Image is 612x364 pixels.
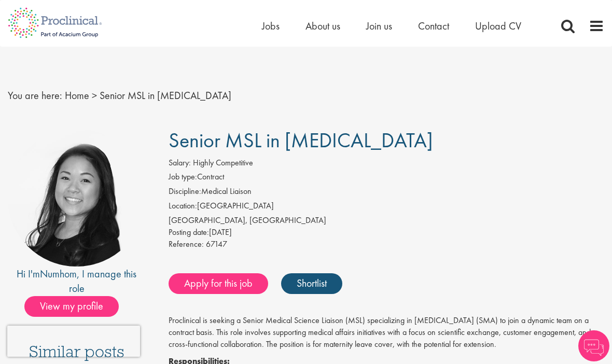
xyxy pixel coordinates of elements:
p: Proclinical is seeking a Senior Medical Science Liaison (MSL) specializing in [MEDICAL_DATA] (SMA... [169,315,604,351]
a: Jobs [262,19,280,33]
a: Join us [366,19,392,33]
label: Reference: [169,239,204,250]
a: View my profile [24,298,129,312]
label: Job type: [169,171,197,183]
a: Apply for this job [169,273,268,294]
li: [GEOGRAPHIC_DATA] [169,200,604,215]
span: Senior MSL in [MEDICAL_DATA] [100,89,231,102]
img: Chatbot [578,330,609,361]
div: Hi I'm , I manage this role [8,267,145,296]
span: You are here: [8,89,62,102]
span: 67147 [206,239,227,249]
span: Posting date: [169,227,209,237]
img: imeage of recruiter Numhom Sudsok [8,129,145,267]
label: Location: [169,200,197,212]
iframe: reCAPTCHA [7,326,140,357]
label: Salary: [169,157,191,169]
a: About us [305,19,340,33]
span: Highly Competitive [193,157,253,168]
li: Contract [169,171,604,186]
div: [DATE] [169,227,604,239]
a: breadcrumb link [65,89,89,102]
label: Discipline: [169,186,201,198]
a: Upload CV [475,19,521,33]
span: > [92,89,97,102]
a: Shortlist [281,273,342,294]
span: View my profile [24,296,119,317]
a: Numhom [40,267,77,281]
span: Senior MSL in [MEDICAL_DATA] [169,127,433,153]
div: [GEOGRAPHIC_DATA], [GEOGRAPHIC_DATA] [169,215,604,227]
a: Contact [418,19,449,33]
li: Medical Liaison [169,186,604,200]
